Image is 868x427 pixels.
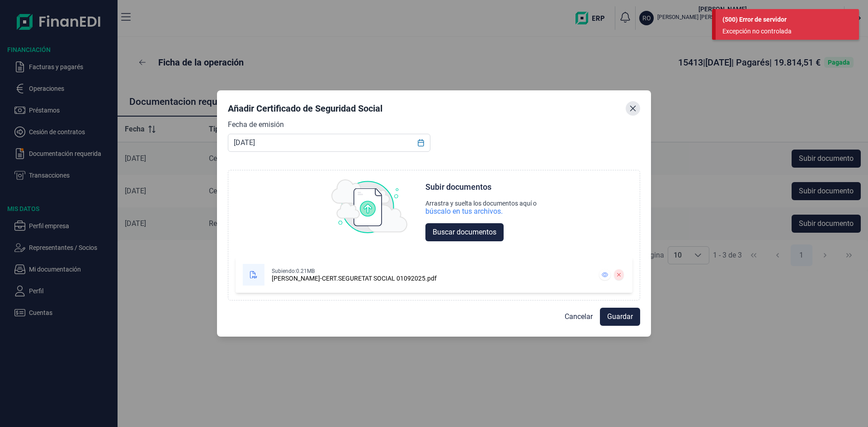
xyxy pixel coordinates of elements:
button: Guardar [600,308,640,326]
div: Arrastra y suelta los documentos aquí o [425,200,537,207]
span: Guardar [607,311,633,322]
button: Close [626,101,640,116]
div: (500) Error de servidor [722,15,852,24]
div: Añadir Certificado de Seguridad Social [228,102,382,115]
div: Excepción no controlada [722,27,845,36]
div: búscalo en tus archivos. [425,207,503,216]
span: Cancelar [565,311,593,322]
button: Buscar documentos [425,223,504,241]
div: búscalo en tus archivos. [425,207,537,216]
button: Cancelar [557,308,600,326]
label: Fecha de emisión [228,119,284,130]
div: Subir documentos [425,182,491,192]
span: Buscar documentos [433,227,496,238]
img: upload img [331,179,407,234]
div: [PERSON_NAME]-CERT.SEGURETAT SOCIAL 01092025.pdf [272,275,437,282]
div: Subiendo: 0.21MB [272,267,437,275]
button: Choose Date [412,135,429,151]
